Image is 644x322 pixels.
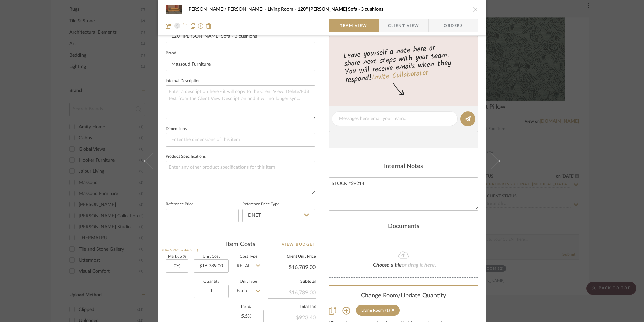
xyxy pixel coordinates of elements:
label: Dimensions [166,127,187,131]
input: Enter Brand [166,58,315,71]
span: 120" [PERSON_NAME] Sofa - 3 cushions [298,7,383,12]
span: Orders [436,19,471,32]
img: 706e03f4-6b64-4e85-8c1b-b187bcbd8d1b_48x40.jpg [166,3,182,16]
div: Living Room [361,308,384,313]
label: Total Tax [268,305,316,309]
div: $16,789.00 [268,286,316,298]
label: Unit Type [234,280,263,283]
label: Client Unit Price [268,255,316,258]
div: Documents [329,223,478,230]
div: Change Room/Update Quantity [329,292,478,300]
label: Markup % [166,255,188,258]
span: Living Room [268,7,298,12]
span: Choose a file [373,262,402,268]
span: or drag it here. [402,262,436,268]
label: Unit Cost [194,255,229,258]
div: (1) [385,308,390,313]
label: Reference Price Type [242,203,279,206]
button: close [472,6,478,12]
a: Invite Collaborator [371,67,429,84]
div: Item Costs [166,240,315,248]
label: Reference Price [166,203,193,206]
input: Enter Item Name [166,30,315,43]
input: Enter the dimensions of this item [166,133,315,147]
div: Internal Notes [329,163,478,170]
span: Client View [388,19,419,32]
img: Remove from project [206,23,212,29]
label: Subtotal [268,280,316,283]
label: Brand [166,52,176,55]
span: [PERSON_NAME]/[PERSON_NAME] [187,7,268,12]
label: Internal Description [166,79,201,83]
div: Leave yourself a note here or share next steps with your team. You will receive emails when they ... [328,41,479,86]
label: Tax % [229,305,263,309]
label: Quantity [194,280,229,283]
label: Product Specifications [166,155,206,158]
label: Cost Type [234,255,263,258]
span: Team View [340,19,367,32]
a: View Budget [282,240,316,248]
